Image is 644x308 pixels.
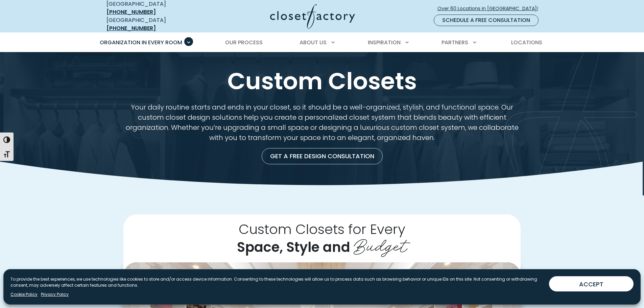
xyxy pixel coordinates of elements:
[270,4,355,29] img: Closet Factory Logo
[95,33,549,52] nav: Primary Menu
[511,39,542,46] span: Locations
[106,8,156,16] a: [PHONE_NUMBER]
[434,15,539,26] a: Schedule a Free Consultation
[10,276,544,288] p: To provide the best experiences, we use technologies like cookies to store and/or access device i...
[442,39,468,46] span: Partners
[105,68,539,94] h1: Custom Closets
[368,39,401,46] span: Inspiration
[100,39,182,46] span: Organization in Every Room
[106,16,205,32] div: [GEOGRAPHIC_DATA]
[300,39,327,46] span: About Us
[239,220,405,239] span: Custom Closets for Every
[354,231,407,258] span: Budget
[10,291,38,298] a: Cookie Policy
[437,5,544,12] span: Over 60 Locations in [GEOGRAPHIC_DATA]!
[437,3,544,15] a: Over 60 Locations in [GEOGRAPHIC_DATA]!
[549,276,634,291] button: ACCEPT
[225,39,263,46] span: Our Process
[41,291,69,298] a: Privacy Policy
[106,24,156,32] a: [PHONE_NUMBER]
[123,102,521,143] p: Your daily routine starts and ends in your closet, so it should be a well-organized, stylish, and...
[237,238,350,257] span: Space, Style and
[262,148,383,164] a: Get a Free Design Consultation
